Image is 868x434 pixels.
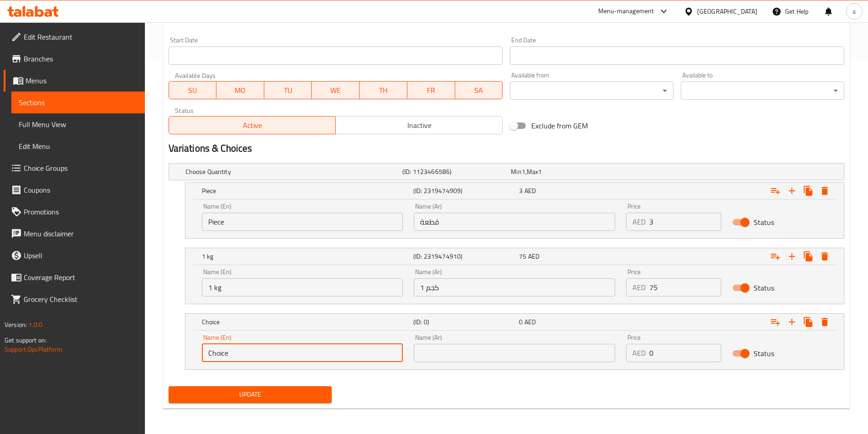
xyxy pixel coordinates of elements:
[413,317,515,327] h5: (ID: 0)
[335,116,503,134] button: Inactive
[169,81,217,99] button: SU
[202,344,403,362] input: Enter name En
[519,316,523,328] span: 0
[11,113,145,135] a: Full Menu View
[19,119,138,130] span: Full Menu View
[800,314,817,330] button: Clone new choice
[363,84,404,97] span: TH
[312,81,360,99] button: WE
[681,82,844,100] div: ​
[754,348,774,359] span: Status
[4,245,145,266] a: Upsell
[4,157,145,179] a: Choice Groups
[173,84,213,97] span: SU
[360,81,407,99] button: TH
[202,317,410,327] h5: Choice
[185,167,399,176] h5: Choose Quantity
[413,186,515,195] h5: (ID: 2319474909)
[538,166,542,178] span: 1
[697,6,757,16] div: [GEOGRAPHIC_DATA]
[767,183,784,199] button: Add choice group
[185,248,844,265] div: Expand
[185,314,844,330] div: Expand
[407,81,455,99] button: FR
[24,184,138,195] span: Coupons
[784,248,800,265] button: Add new choice
[11,92,145,113] a: Sections
[524,185,536,197] span: AED
[4,26,145,48] a: Edit Restaurant
[414,278,615,296] input: Enter name Ar
[24,272,138,283] span: Coverage Report
[264,81,312,99] button: TU
[767,314,784,330] button: Add choice group
[268,84,308,97] span: TU
[414,213,615,231] input: Enter name Ar
[817,248,833,265] button: Delete 1 kg
[4,201,145,223] a: Promotions
[527,166,538,178] span: Max
[24,163,138,174] span: Choice Groups
[24,250,138,261] span: Upsell
[800,248,817,265] button: Clone new choice
[510,82,673,100] div: ​
[26,75,138,86] span: Menus
[402,167,507,176] h5: (ID: 1123466586)
[4,48,145,70] a: Branches
[24,31,138,42] span: Edit Restaurant
[414,344,615,362] input: Enter name Ar
[202,186,410,195] h5: Piece
[754,217,774,228] span: Status
[4,70,145,92] a: Menus
[632,347,646,358] p: AED
[4,266,145,288] a: Coverage Report
[511,167,616,176] div: ,
[202,278,403,296] input: Enter name En
[522,166,525,178] span: 1
[220,84,261,97] span: MO
[853,6,856,16] span: a
[649,344,721,362] input: Please enter price
[531,120,588,131] span: Exclude from GEM
[4,223,145,245] a: Menu disclaimer
[784,314,800,330] button: Add new choice
[767,248,784,265] button: Add choice group
[202,252,410,261] h5: 1 kg
[598,6,654,17] div: Menu-management
[24,53,138,64] span: Branches
[5,334,46,346] span: Get support on:
[817,183,833,199] button: Delete Piece
[800,183,817,199] button: Clone new choice
[169,116,336,134] button: Active
[455,81,503,99] button: SA
[315,84,356,97] span: WE
[185,183,844,199] div: Expand
[4,179,145,201] a: Coupons
[24,228,138,239] span: Menu disclaimer
[169,386,332,403] button: Update
[24,206,138,217] span: Promotions
[817,314,833,330] button: Delete Choice
[19,97,138,108] span: Sections
[784,183,800,199] button: Add new choice
[173,119,332,132] span: Active
[524,316,536,328] span: AED
[649,278,721,296] input: Please enter price
[5,319,27,331] span: Version:
[519,250,526,262] span: 75
[169,163,844,180] div: Expand
[19,141,138,152] span: Edit Menu
[649,213,721,231] input: Please enter price
[11,135,145,157] a: Edit Menu
[519,185,523,197] span: 3
[632,216,646,227] p: AED
[632,282,646,293] p: AED
[5,343,62,355] a: Support.OpsPlatform
[216,81,264,99] button: MO
[176,389,325,400] span: Update
[511,166,521,178] span: Min
[413,252,515,261] h5: (ID: 2319474910)
[411,84,452,97] span: FR
[528,250,539,262] span: AED
[28,319,42,331] span: 1.0.0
